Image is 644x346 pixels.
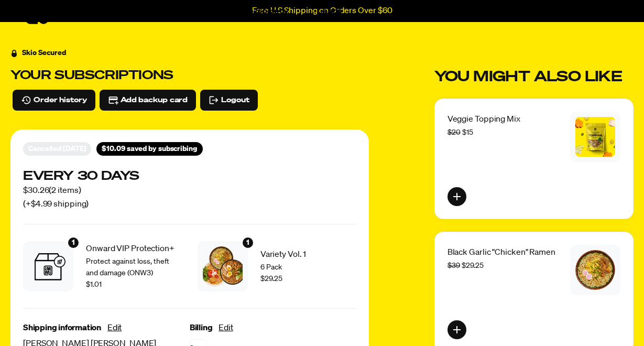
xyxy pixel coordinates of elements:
[575,250,615,290] img: Black Garlic "Chicken" Ramen
[200,90,257,111] button: Logout
[100,90,197,111] button: Add backup card
[203,246,243,286] img: Variety Vol. 1
[22,47,66,59] div: Skio Secured
[447,115,520,124] span: Veggie Topping Mix
[102,143,197,155] span: $10.09 saved by subscribing
[23,321,101,335] span: Shipping information
[28,246,68,286] img: Onward VIP Protection+
[447,248,555,257] span: Black Garlic "Chicken" Ramen
[260,262,356,273] span: 6 Pack
[121,94,188,106] span: Add backup card
[86,242,182,256] span: Onward VIP Protection+
[260,248,356,262] span: Variety Vol. 1
[23,237,182,296] div: Subscription product: Onward VIP Protection+
[23,168,139,184] h3: Every 30 days
[198,237,356,296] div: Subscription product: Variety Vol. 1
[221,94,249,106] span: Logout
[226,3,293,19] a: Slurp Society
[67,236,80,249] div: 1 units of item: Onward VIP Protection+
[34,94,87,106] span: Order history
[86,279,102,290] span: $1.01
[10,47,66,67] a: Skio Secured
[23,168,356,211] div: Subscription for 2 items with cost $30.26. Renews Every 30 days
[86,256,182,279] span: Protect against loss, theft and damage (ONW3)
[260,273,282,285] span: $29.25
[575,117,615,157] img: Veggie Topping Mix
[434,68,623,86] h2: You might also want to add a one time order to your subscription.
[507,3,551,19] a: Account
[585,3,598,20] a: 0
[447,129,461,136] s: $20
[447,129,473,136] span: $15
[107,321,122,335] button: Edit
[190,321,213,335] span: Billing
[23,198,139,211] span: (+$4.99 shipping)
[10,68,369,83] h3: Your subscriptions
[13,90,95,111] button: Order history
[72,237,75,248] span: 1
[312,3,346,19] a: Learn
[123,3,207,19] a: Subscribe & Save
[23,184,139,198] span: $30.26 ( 2 items )
[246,237,249,248] span: 1
[242,236,254,249] div: 1 units of item: Variety Vol. 1
[219,321,233,335] button: Edit
[447,262,460,269] s: $39
[447,262,484,269] span: $29.25
[10,50,18,57] svg: Security
[72,3,103,19] a: Shop
[28,143,86,155] span: Cancelled [DATE]
[588,3,595,12] span: 0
